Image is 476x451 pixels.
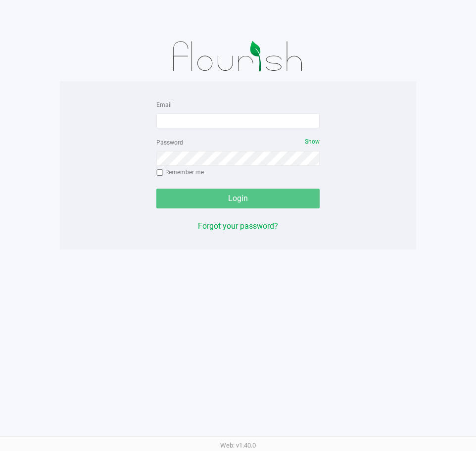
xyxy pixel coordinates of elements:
[156,138,183,147] label: Password
[156,100,172,109] label: Email
[305,138,320,145] span: Show
[156,168,204,177] label: Remember me
[220,442,256,449] span: Web: v1.40.0
[156,169,163,176] input: Remember me
[198,220,278,232] button: Forgot your password?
